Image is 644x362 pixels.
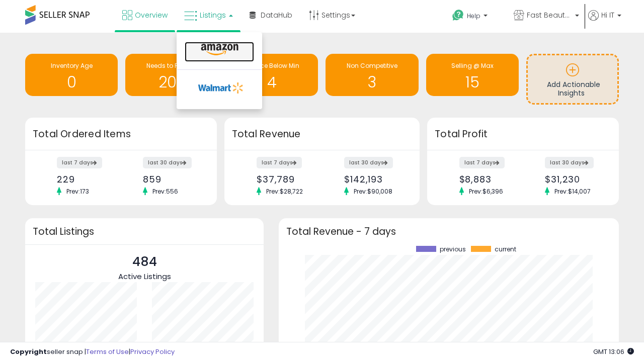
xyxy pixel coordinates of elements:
label: last 30 days [545,157,594,168]
span: Add Actionable Insights [547,79,600,99]
div: seller snap | | [10,347,175,357]
h1: 0 [30,74,113,90]
div: $37,789 [257,174,314,185]
span: Listings [200,10,226,20]
span: Non Competitive [347,61,397,70]
span: Prev: $90,008 [349,187,397,196]
h1: 3 [331,74,413,90]
h1: 4 [230,74,313,90]
span: Hi IT [601,10,614,20]
i: Get Help [452,9,464,22]
span: Overview [135,10,168,20]
span: previous [440,246,466,253]
div: $142,193 [344,174,402,185]
h1: 15 [431,74,514,90]
span: Prev: 173 [61,187,94,196]
strong: Copyright [10,347,47,356]
h3: Total Revenue - 7 days [286,228,611,235]
a: Terms of Use [86,347,129,356]
span: Prev: $28,722 [261,187,308,196]
a: BB Price Below Min 4 [225,54,318,96]
a: Hi IT [588,10,621,33]
label: last 30 days [344,157,393,168]
span: Fast Beauty ([GEOGRAPHIC_DATA]) [527,10,572,20]
span: BB Price Below Min [244,61,299,70]
div: $8,883 [459,174,516,185]
span: Inventory Age [51,61,93,70]
label: last 7 days [459,157,505,168]
a: Help [444,2,505,33]
div: 859 [143,174,199,185]
span: Active Listings [118,271,171,282]
a: Selling @ Max 15 [426,54,519,96]
label: last 30 days [143,157,192,168]
div: 229 [57,174,113,185]
span: Prev: $6,396 [464,187,508,196]
a: Inventory Age 0 [25,54,118,96]
span: current [495,246,516,253]
label: last 7 days [257,157,302,168]
p: 484 [118,252,171,271]
span: Help [467,12,480,20]
h1: 207 [130,74,213,90]
a: Add Actionable Insights [528,55,617,103]
a: Privacy Policy [130,347,175,356]
h3: Total Listings [33,228,256,235]
span: Prev: $14,007 [549,187,596,196]
h3: Total Profit [435,127,611,141]
h3: Total Ordered Items [33,127,209,141]
span: Needs to Reprice [146,61,197,70]
span: DataHub [261,10,292,20]
span: Selling @ Max [451,61,494,70]
span: 2025-09-13 13:06 GMT [593,347,634,356]
span: Prev: 556 [147,187,183,196]
h3: Total Revenue [232,127,412,141]
a: Needs to Reprice 207 [125,54,218,96]
div: $31,230 [545,174,601,185]
label: last 7 days [57,157,102,168]
a: Non Competitive 3 [326,54,418,96]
